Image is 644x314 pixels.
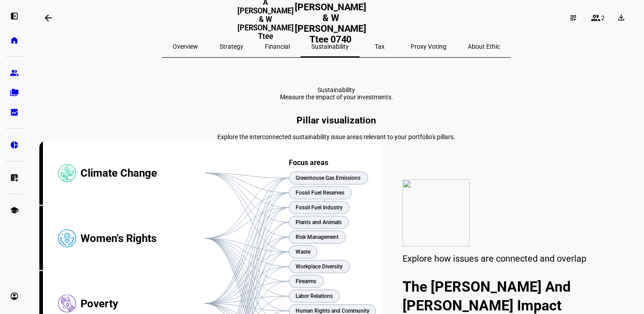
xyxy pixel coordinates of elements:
[296,293,333,299] text: Labor Relations
[468,43,500,50] span: About Ethic
[220,43,243,50] span: Strategy
[10,88,19,97] eth-mat-symbol: folder_copy
[280,93,393,101] div: Measure the impact of your investments.
[296,190,344,196] text: Fossil Fuel Reserves
[265,43,290,50] span: Financial
[296,204,343,211] text: Fossil Fuel Industry
[5,103,23,121] a: bid_landscape
[411,43,446,50] span: Proxy Voting
[296,308,369,314] text: Human Rights and Community
[10,206,19,215] eth-mat-symbol: school
[296,263,343,270] text: Workplace Diversity
[39,133,633,140] div: Explore the interconnected sustainability issue areas relevant to your portfolio’s pillars.
[296,175,360,181] text: Greenhouse Gas Emissions
[617,13,626,22] mat-icon: download
[5,84,23,102] a: folder_copy
[570,14,577,21] mat-icon: dashboard_customize
[10,108,19,117] eth-mat-symbol: bid_landscape
[43,13,54,23] mat-icon: arrow_backwards
[10,12,19,21] eth-mat-symbol: left_panel_open
[39,86,633,101] eth-report-page-title: Sustainability
[402,253,612,264] div: Explore how issues are connected and overlap
[10,140,19,149] eth-mat-symbol: pie_chart
[402,179,470,246] img: values.svg
[173,43,198,50] span: Overview
[39,115,633,126] h2: Pillar visualization
[296,219,342,225] text: Plants and Animals
[590,13,601,23] mat-icon: group
[10,36,19,45] eth-mat-symbol: home
[296,249,311,255] text: Waste
[280,86,393,93] div: Sustainability
[10,173,19,182] eth-mat-symbol: list_alt_add
[375,43,385,50] span: Tax
[311,43,349,50] span: Sustainability
[10,68,19,77] eth-mat-symbol: group
[5,136,23,154] a: pie_chart
[10,292,19,301] eth-mat-symbol: account_circle
[80,140,205,206] div: Climate Change
[5,31,23,49] a: home
[601,14,605,21] span: 2
[5,64,23,82] a: group
[289,158,328,167] text: Focus areas
[80,206,205,271] div: Women's Rights
[296,234,339,240] text: Risk Management
[296,278,316,284] text: Firearms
